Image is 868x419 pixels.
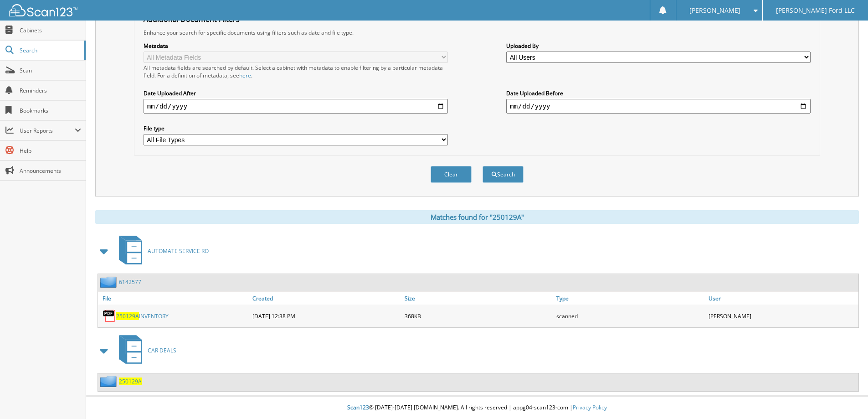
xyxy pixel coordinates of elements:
a: 250129AINVENTORY [116,312,169,320]
label: File type [144,124,448,132]
label: Date Uploaded Before [506,89,811,97]
a: Privacy Policy [573,403,607,411]
a: here [239,72,251,79]
span: User Reports [20,127,75,134]
a: 6142577 [119,278,141,286]
img: folder2.png [100,276,119,288]
span: [PERSON_NAME] Ford LLC [776,8,855,13]
span: Announcements [20,167,81,175]
div: [PERSON_NAME] [706,307,858,325]
span: Bookmarks [20,107,81,114]
span: Search [20,47,80,54]
button: Clear [431,166,472,183]
img: folder2.png [100,376,119,387]
span: Cabinets [20,26,81,34]
div: Matches found for "250129A" [95,210,859,224]
span: Reminders [20,87,81,94]
img: scan123-logo-white.svg [9,4,77,16]
a: Type [554,292,706,305]
iframe: Chat Widget [822,375,868,419]
a: AUTOMATE SERVICE RO [113,233,209,269]
a: User [706,292,858,305]
span: Help [20,147,81,155]
a: Size [402,292,555,305]
img: PDF.png [103,309,116,323]
div: All metadata fields are searched by default. Select a cabinet with metadata to enable filtering b... [144,64,448,79]
span: Scan123 [347,403,369,411]
label: Date Uploaded After [144,89,448,97]
div: scanned [554,307,706,325]
div: © [DATE]-[DATE] [DOMAIN_NAME]. All rights reserved | appg04-scan123-com | [86,397,868,419]
a: CAR DEALS [113,332,176,368]
label: Uploaded By [506,42,811,50]
a: Created [250,292,402,305]
input: start [144,99,448,114]
span: AUTOMATE SERVICE RO [148,247,209,255]
div: [DATE] 12:38 PM [250,307,402,325]
span: 250129A [116,312,139,320]
label: Metadata [144,42,448,50]
div: Enhance your search for specific documents using filters such as date and file type. [139,29,815,36]
input: end [506,99,811,114]
span: [PERSON_NAME] [689,8,740,13]
a: 250129A [119,378,142,385]
div: 368KB [402,307,555,325]
button: Search [483,166,524,183]
a: File [98,292,250,305]
span: CAR DEALS [148,347,176,354]
span: Scan [20,67,81,74]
